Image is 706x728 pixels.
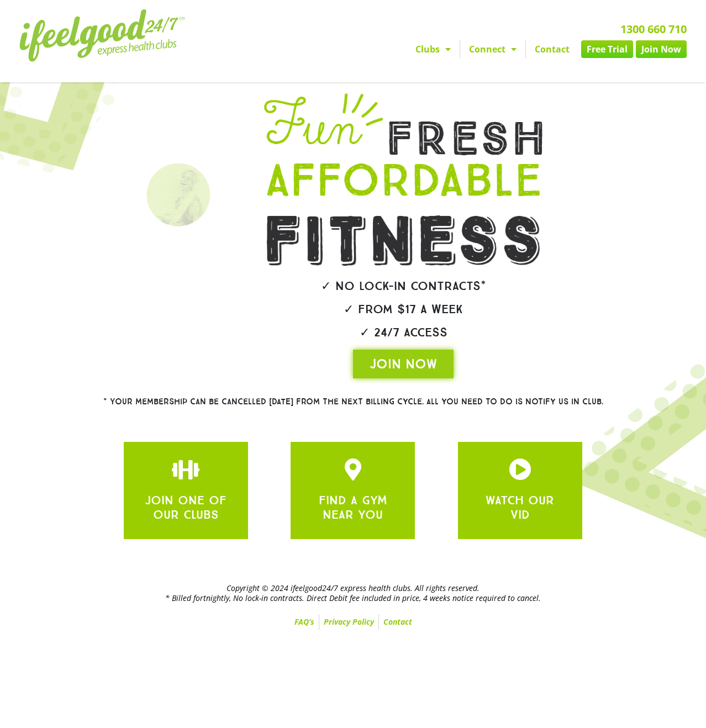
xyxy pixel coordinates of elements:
[407,40,460,58] a: Clubs
[233,280,574,292] h2: ✓ No lock-in contracts*
[319,614,378,630] a: Privacy Policy
[581,40,633,58] a: Free Trial
[233,303,574,315] h2: ✓ From $17 a week
[526,40,578,58] a: Contact
[175,458,197,481] a: JOIN ONE OF OUR CLUBS
[460,40,525,58] a: Connect
[353,350,454,378] a: JOIN NOW
[233,326,574,339] h2: ✓ 24/7 Access
[6,614,700,630] nav: Menu
[342,458,364,481] a: JOIN ONE OF OUR CLUBS
[290,614,319,630] a: FAQ’s
[145,493,226,522] a: JOIN ONE OF OUR CLUBS
[486,493,554,522] a: WATCH OUR VID
[6,583,700,603] h2: Copyright © 2024 ifeelgood24/7 express health clubs. All rights reserved. * Billed fortnightly, N...
[636,40,687,58] a: Join Now
[63,398,643,406] h2: * Your membership can be cancelled [DATE] from the next billing cycle. All you need to do is noti...
[620,22,687,36] a: 1300 660 710
[379,614,417,630] a: Contact
[370,355,437,373] span: JOIN NOW
[319,493,387,522] a: FIND A GYM NEAR YOU
[257,40,687,58] nav: Menu
[509,458,531,481] a: JOIN ONE OF OUR CLUBS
